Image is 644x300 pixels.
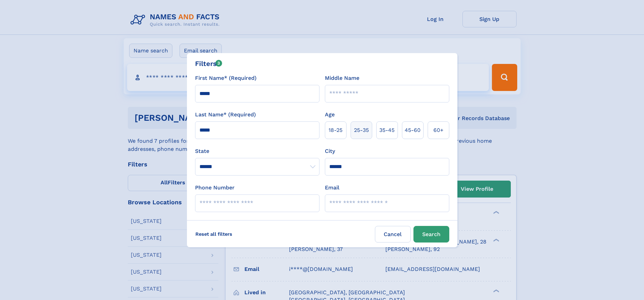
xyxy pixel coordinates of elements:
span: 25‑35 [354,126,369,134]
label: Cancel [375,226,411,243]
label: City [325,147,335,155]
label: Last Name* (Required) [195,111,256,119]
span: 35‑45 [379,126,395,134]
button: Search [413,226,449,243]
label: Email [325,184,339,192]
div: Filters [195,59,222,69]
label: First Name* (Required) [195,74,257,82]
label: Reset all filters [191,226,237,242]
label: Middle Name [325,74,359,82]
label: Age [325,111,335,119]
label: Phone Number [195,184,235,192]
span: 18‑25 [329,126,342,134]
span: 45‑60 [405,126,421,134]
label: State [195,147,319,155]
span: 60+ [433,126,444,134]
